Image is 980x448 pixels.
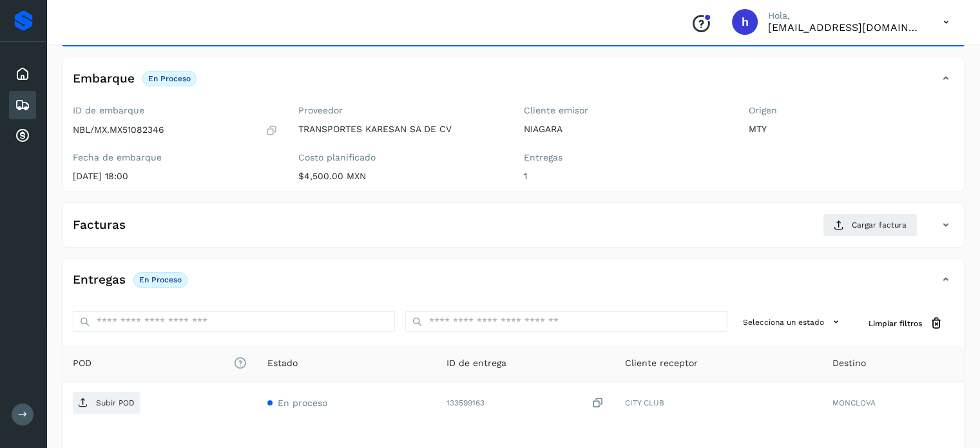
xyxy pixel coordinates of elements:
div: EmbarqueEn proceso [62,68,964,100]
label: ID de embarque [73,105,278,116]
td: CITY CLUB [615,382,822,424]
p: $4,500.00 MXN [298,171,503,182]
h4: Entregas [73,273,126,287]
p: hpichardo@karesan.com.mx [768,21,923,34]
span: En proceso [278,398,327,408]
h4: Facturas [73,218,126,233]
div: Embarques [9,91,36,119]
p: Subir POD [96,398,135,407]
p: NBL/MX.MX51082346 [73,124,164,135]
p: MTY [749,124,954,135]
span: Cargar factura [852,219,907,231]
span: Estado [267,356,298,370]
button: Limpiar filtros [858,311,954,335]
p: TRANSPORTES KARESAN SA DE CV [298,124,503,135]
span: Destino [832,356,866,370]
div: Inicio [9,60,36,88]
span: Limpiar filtros [869,318,922,329]
td: MONCLOVA [822,382,964,424]
div: FacturasCargar factura [62,213,964,247]
span: Cliente receptor [625,356,698,370]
label: Origen [749,105,954,116]
div: EntregasEn proceso [62,269,964,301]
div: 133599163 [447,396,605,410]
div: Cuentas por cobrar [9,122,36,150]
button: Selecciona un estado [738,311,848,333]
label: Entregas [524,152,729,163]
h4: Embarque [73,72,135,86]
label: Cliente emisor [524,105,729,116]
span: POD [73,356,247,370]
p: NIAGARA [524,124,729,135]
span: ID de entrega [447,356,506,370]
label: Proveedor [298,105,503,116]
p: 1 [524,171,729,182]
p: Hola, [768,10,923,21]
p: [DATE] 18:00 [73,171,278,182]
label: Fecha de embarque [73,152,278,163]
p: En proceso [139,275,182,284]
p: En proceso [148,74,191,83]
button: Cargar factura [823,213,918,237]
label: Costo planificado [298,152,503,163]
button: Subir POD [73,392,140,414]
